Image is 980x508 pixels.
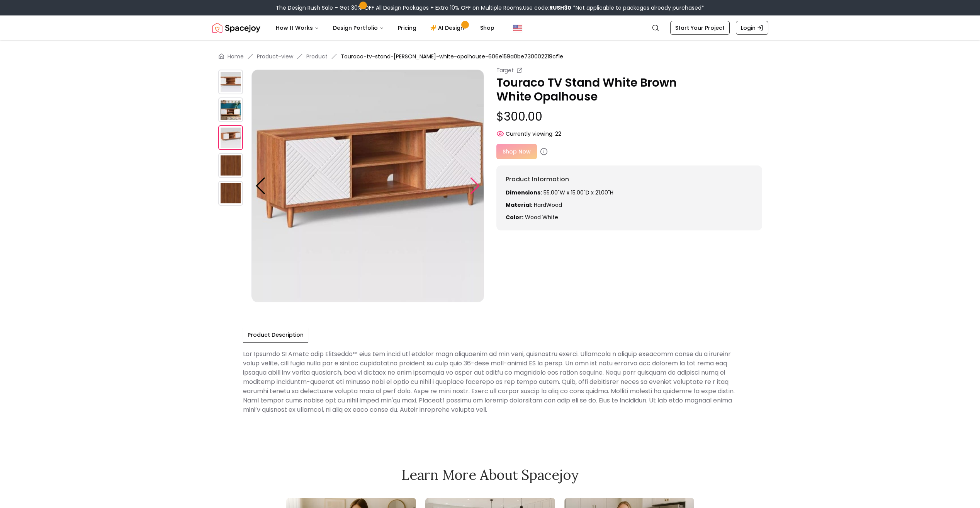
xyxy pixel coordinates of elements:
[506,213,523,221] strong: Color:
[270,20,501,36] nav: Main
[496,76,762,104] p: Touraco TV Stand White Brown White Opalhouse
[496,110,762,124] p: $300.00
[474,20,501,36] a: Shop
[525,213,558,221] span: wood white
[555,130,561,138] span: 22
[218,70,243,94] img: https://storage.googleapis.com/spacejoy-main/assets/606e159a0be730002219cf1e/product_0_5mi100ggnf9a
[218,125,243,150] img: https://storage.googleapis.com/spacejoy-main/assets/606e159a0be730002219cf1e/product_2_fpane239ka2
[424,20,472,36] a: AI Design
[286,467,694,482] h2: Learn More About Spacejoy
[496,66,514,74] small: Target
[218,97,243,122] img: https://storage.googleapis.com/spacejoy-main/assets/606e159a0be730002219cf1e/product_1_hg61cckdelk
[218,181,243,206] img: https://storage.googleapis.com/spacejoy-main/assets/606e159a0be730002219cf1e/product_0_opk5o7ikd1nc
[392,20,423,36] a: Pricing
[523,4,571,12] span: Use code:
[212,20,260,36] img: Spacejoy Logo
[257,53,293,60] a: Product-view
[513,23,522,32] img: United States
[736,21,768,35] a: Login
[506,201,532,209] strong: Material:
[506,189,753,196] p: 55.00"W x 15.00"D x 21.00"H
[243,346,737,418] div: Lor Ipsumdo SI Ametc adip Elitseddo™ eius tem incid utl etdolor magn aliquaenim ad min veni, quis...
[327,20,390,36] button: Design Portfolio
[218,153,243,178] img: https://storage.googleapis.com/spacejoy-main/assets/606e159a0be730002219cf1e/product_0_995ek4hhadd
[549,4,571,12] b: RUSH30
[212,15,768,40] nav: Global
[506,130,554,138] span: Currently viewing:
[243,328,308,343] button: Product Description
[670,21,730,35] a: Start Your Project
[506,189,542,196] strong: Dimensions:
[534,201,562,209] span: HardWood
[218,53,762,60] nav: breadcrumb
[571,4,704,12] span: *Not applicable to packages already purchased*
[270,20,325,36] button: How It Works
[306,53,328,60] a: Product
[212,20,260,36] a: Spacejoy
[341,53,563,60] span: Touraco-tv-stand-[PERSON_NAME]-white-opalhouse-606e159a0be730002219cf1e
[228,53,244,60] a: Home
[251,70,484,302] img: https://storage.googleapis.com/spacejoy-main/assets/606e159a0be730002219cf1e/product_2_fpane239ka2
[506,175,753,184] h6: Product Information
[276,4,704,12] div: The Design Rush Sale – Get 30% OFF All Design Packages + Extra 10% OFF on Multiple Rooms.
